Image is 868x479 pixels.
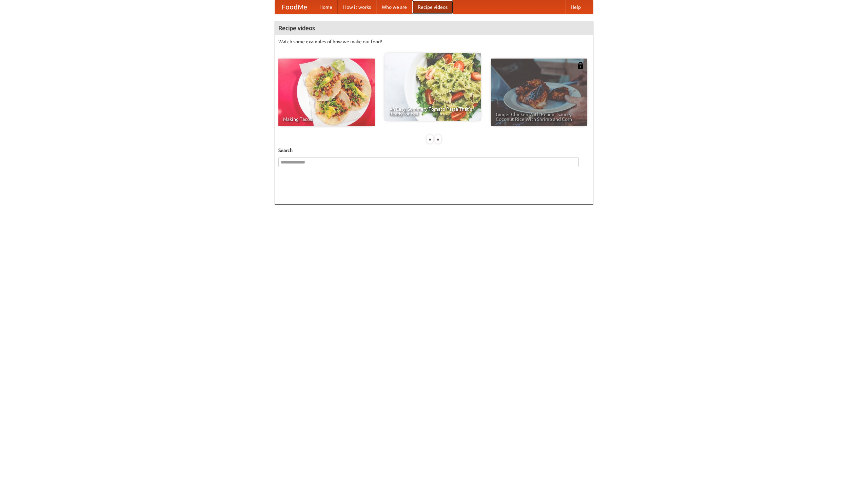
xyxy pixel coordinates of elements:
span: Making Tacos [283,117,370,122]
p: Watch some examples of how we make our food! [278,38,590,45]
a: An Easy, Summery Tomato Pasta That's Ready for Fall [384,53,481,121]
a: Making Tacos [278,59,375,126]
div: « [427,135,433,144]
a: How it works [338,0,376,14]
a: Who we are [376,0,412,14]
a: FoodMe [275,0,314,14]
h5: Search [278,147,590,154]
a: Home [314,0,338,14]
a: Help [565,0,586,14]
a: Recipe videos [412,0,453,14]
div: » [435,135,441,144]
img: 483408.png [577,62,584,69]
h4: Recipe videos [275,21,593,35]
span: An Easy, Summery Tomato Pasta That's Ready for Fall [389,107,476,116]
